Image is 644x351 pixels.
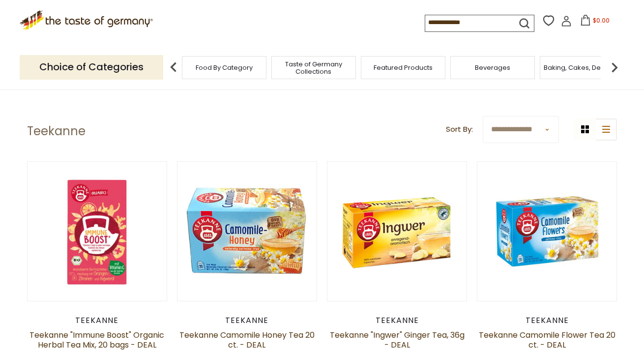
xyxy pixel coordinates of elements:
[477,162,616,301] img: Teekanne Camomille Flower Tea
[179,329,315,351] a: Teekanne Camomile Honey Tea 20 ct. - DEAL
[28,162,167,301] img: Teekanne Immune Boost
[446,123,473,136] label: Sort By:
[327,162,467,301] img: Teekanne Ingwer
[177,316,317,325] div: Teekanne
[177,162,317,301] img: Teekanne Camomile Honey Tea 20 ct. - DEAL
[20,55,163,79] p: Choice of Categories
[593,16,610,25] span: $0.00
[330,329,465,351] a: Teekanne "Ingwer" Ginger Tea, 36g - DEAL
[27,124,86,139] h1: Teekanne
[196,64,253,71] a: Food By Category
[574,15,615,29] button: $0.00
[27,316,167,325] div: Teekanne
[544,64,620,71] a: Baking, Cakes, Desserts
[29,329,164,351] a: Teekanne "Immune Boost" Organic Herbal Tea Mix, 20 bags - DEAL
[374,64,433,71] a: Featured Products
[475,64,510,71] a: Beverages
[477,316,617,325] div: Teekanne
[274,60,353,75] a: Taste of Germany Collections
[605,58,624,77] img: next arrow
[164,58,183,77] img: previous arrow
[479,329,615,351] a: Teekanne Camomile Flower Tea 20 ct. - DEAL
[327,316,467,325] div: Teekanne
